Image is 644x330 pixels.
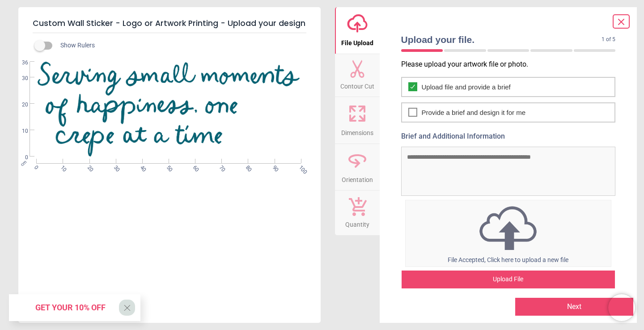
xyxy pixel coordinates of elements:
[335,144,380,190] button: Orientation
[40,40,321,51] div: Show Rulers
[165,164,170,170] span: 50
[335,54,380,97] button: Contour Cut
[335,7,380,54] button: File Upload
[20,159,28,167] span: cm
[32,164,38,170] span: 0
[335,190,380,235] button: Quantity
[244,164,250,170] span: 80
[11,154,28,161] span: 0
[342,171,373,185] span: Orientation
[406,203,611,252] img: upload icon
[59,164,65,170] span: 10
[401,131,616,141] label: Brief and Additional Information
[138,164,144,170] span: 40
[515,298,633,316] button: Next
[401,59,623,69] p: Please upload your artwork file or photo.
[335,97,380,144] button: Dimensions
[11,59,28,67] span: 36
[217,164,223,170] span: 70
[602,36,615,43] span: 1 of 5
[340,78,374,91] span: Contour Cut
[341,34,373,48] span: File Upload
[191,164,197,170] span: 60
[85,164,91,170] span: 20
[271,164,276,170] span: 90
[422,82,511,92] span: Upload file and provide a brief
[112,164,118,170] span: 30
[345,216,369,229] span: Quantity
[11,101,28,109] span: 20
[448,256,568,263] span: File Accepted, Click here to upload a new file
[608,294,635,321] iframe: Brevo live chat
[11,127,28,135] span: 10
[401,33,602,46] span: Upload your file.
[11,75,28,82] span: 30
[402,271,615,288] div: Upload File
[297,164,303,170] span: 100
[422,108,526,117] span: Provide a brief and design it for me
[33,14,306,33] h5: Custom Wall Sticker - Logo or Artwork Printing - Upload your design
[341,124,373,138] span: Dimensions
